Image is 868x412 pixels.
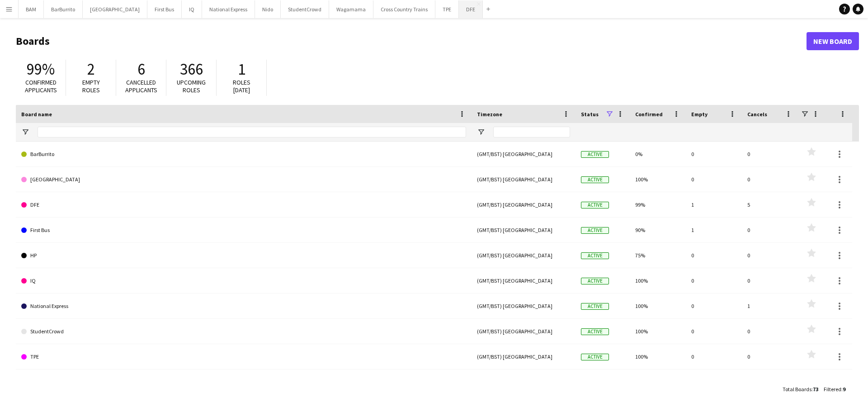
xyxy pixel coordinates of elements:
[630,243,686,268] div: 75%
[686,243,742,268] div: 0
[691,111,708,118] span: Empty
[83,0,147,18] button: [GEOGRAPHIC_DATA]
[742,319,798,344] div: 0
[82,78,100,94] span: Empty roles
[581,176,609,183] span: Active
[459,0,483,18] button: DFE
[477,128,485,136] button: Open Filter Menu
[742,142,798,166] div: 0
[742,294,798,318] div: 1
[27,59,55,79] span: 99%
[38,127,466,137] input: Board name Filter Input
[783,386,811,393] span: Total Boards
[581,354,609,360] span: Active
[493,127,570,137] input: Timezone Filter Input
[373,0,435,18] button: Cross Country Trains
[630,319,686,344] div: 100%
[686,192,742,217] div: 1
[630,142,686,166] div: 0%
[630,268,686,293] div: 100%
[182,0,202,18] button: IQ
[21,192,466,218] a: DFE
[238,59,245,79] span: 1
[742,167,798,192] div: 0
[630,294,686,318] div: 100%
[177,78,206,94] span: Upcoming roles
[742,243,798,268] div: 0
[21,167,466,192] a: [GEOGRAPHIC_DATA]
[472,268,576,293] div: (GMT/BST) [GEOGRAPHIC_DATA]
[472,243,576,268] div: (GMT/BST) [GEOGRAPHIC_DATA]
[21,344,466,369] a: TPE
[686,167,742,192] div: 0
[472,344,576,369] div: (GMT/BST) [GEOGRAPHIC_DATA]
[686,344,742,369] div: 0
[435,0,459,18] button: TPE
[630,167,686,192] div: 100%
[472,142,576,166] div: (GMT/BST) [GEOGRAPHIC_DATA]
[581,252,609,259] span: Active
[147,0,182,18] button: First Bus
[125,78,157,94] span: Cancelled applicants
[472,319,576,344] div: (GMT/BST) [GEOGRAPHIC_DATA]
[180,59,203,79] span: 366
[742,192,798,217] div: 5
[21,111,52,118] span: Board name
[21,294,466,319] a: National Express
[686,319,742,344] div: 0
[477,111,502,118] span: Timezone
[472,218,576,242] div: (GMT/BST) [GEOGRAPHIC_DATA]
[581,111,599,118] span: Status
[686,142,742,166] div: 0
[747,111,767,118] span: Cancels
[472,192,576,217] div: (GMT/BST) [GEOGRAPHIC_DATA]
[581,278,609,284] span: Active
[824,380,845,398] div: :
[21,268,466,294] a: IQ
[635,111,663,118] span: Confirmed
[581,202,609,208] span: Active
[783,380,818,398] div: :
[807,32,859,50] a: New Board
[472,167,576,192] div: (GMT/BST) [GEOGRAPHIC_DATA]
[137,59,145,79] span: 6
[581,151,609,158] span: Active
[21,243,466,268] a: HP
[581,303,609,310] span: Active
[472,294,576,318] div: (GMT/BST) [GEOGRAPHIC_DATA]
[21,319,466,344] a: StudentCrowd
[630,218,686,242] div: 90%
[233,78,250,94] span: Roles [DATE]
[202,0,255,18] button: National Express
[255,0,281,18] button: Nido
[630,344,686,369] div: 100%
[25,78,57,94] span: Confirmed applicants
[742,344,798,369] div: 0
[21,128,29,136] button: Open Filter Menu
[329,0,373,18] button: Wagamama
[44,0,83,18] button: BarBurrito
[281,0,329,18] button: StudentCrowd
[581,227,609,234] span: Active
[742,218,798,242] div: 0
[843,386,845,393] span: 9
[824,386,841,393] span: Filtered
[21,218,466,243] a: First Bus
[686,268,742,293] div: 0
[686,218,742,242] div: 1
[19,0,44,18] button: BAM
[630,192,686,217] div: 99%
[742,268,798,293] div: 0
[581,328,609,335] span: Active
[686,294,742,318] div: 0
[813,386,818,393] span: 73
[16,34,807,48] h1: Boards
[21,142,466,167] a: BarBurrito
[87,59,95,79] span: 2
